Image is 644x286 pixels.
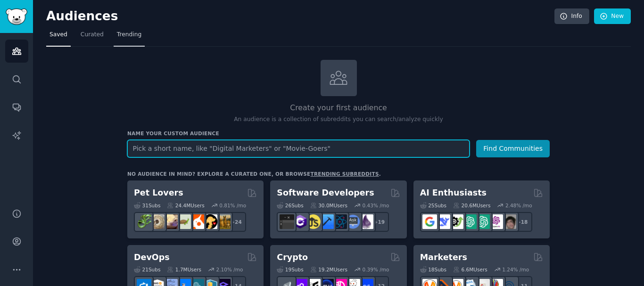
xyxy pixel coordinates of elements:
img: reactnative [332,214,347,229]
img: software [280,214,294,229]
img: DeepSeek [436,214,450,229]
a: Curated [77,27,107,47]
h2: DevOps [134,252,170,263]
img: csharp [293,214,307,229]
div: 1.24 % /mo [502,266,529,273]
a: New [594,8,631,25]
h2: Create your first audience [127,102,550,114]
a: trending subreddits [310,171,379,177]
button: Find Communities [476,140,550,157]
h2: Marketers [420,252,467,263]
img: iOSProgramming [319,214,334,229]
div: 18 Sub s [420,266,446,273]
img: elixir [359,214,373,229]
div: 2.10 % /mo [216,266,243,273]
img: GummySearch logo [6,8,27,25]
div: 26 Sub s [277,202,303,209]
img: ballpython [150,214,165,229]
img: OpenAIDev [488,214,503,229]
div: + 19 [369,212,389,232]
img: learnjavascript [306,214,321,229]
img: AItoolsCatalog [449,214,463,229]
div: 0.43 % /mo [363,202,389,209]
h2: Audiences [46,9,554,24]
img: AskComputerScience [346,214,360,229]
div: 24.4M Users [167,202,204,209]
img: chatgpt_prompts_ [475,214,490,229]
a: Info [554,8,589,25]
h3: Name your custom audience [127,130,550,137]
div: 0.81 % /mo [219,202,246,209]
div: 20.6M Users [453,202,490,209]
h2: Crypto [277,252,308,263]
p: An audience is a collection of subreddits you can search/analyze quickly [127,115,550,124]
div: 19.2M Users [310,266,347,273]
h2: Pet Lovers [134,187,183,199]
div: 31 Sub s [134,202,160,209]
h2: AI Enthusiasts [420,187,487,199]
img: herpetology [137,214,151,229]
div: + 18 [512,212,532,232]
img: leopardgeckos [163,214,178,229]
div: 2.48 % /mo [505,202,532,209]
img: ArtificalIntelligence [502,214,516,229]
div: 6.6M Users [453,266,487,273]
span: Trending [117,31,141,39]
img: chatgpt_promptDesign [462,214,477,229]
div: 30.0M Users [310,202,347,209]
a: Saved [46,27,71,47]
img: turtle [176,214,191,229]
div: 25 Sub s [420,202,446,209]
img: GoogleGeminiAI [422,214,437,229]
span: Curated [81,31,104,39]
img: cockatiel [190,214,204,229]
div: No audience in mind? Explore a curated one, or browse . [127,171,381,177]
img: PetAdvice [203,214,217,229]
input: Pick a short name, like "Digital Marketers" or "Movie-Goers" [127,140,470,157]
div: 1.7M Users [167,266,201,273]
div: 0.39 % /mo [363,266,389,273]
div: + 24 [226,212,246,232]
div: 19 Sub s [277,266,303,273]
h2: Software Developers [277,187,374,199]
a: Trending [114,27,145,47]
span: Saved [50,31,67,39]
div: 21 Sub s [134,266,160,273]
img: dogbreed [216,214,231,229]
